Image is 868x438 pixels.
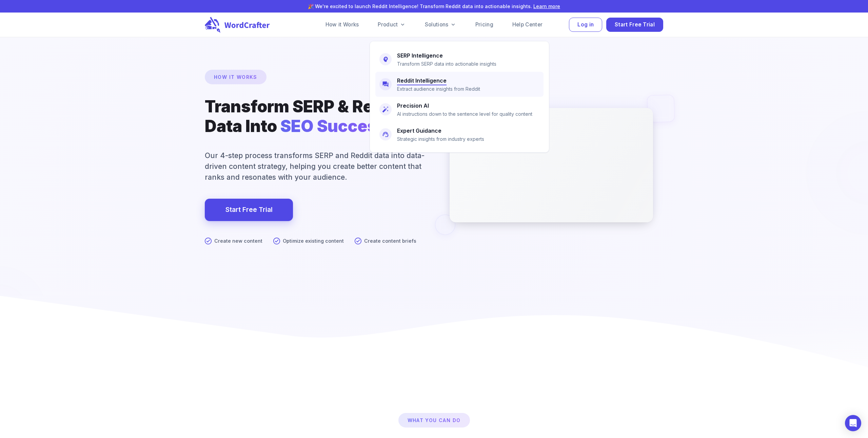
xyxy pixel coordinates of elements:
[397,126,441,135] h6: Expert Guidance
[397,85,480,93] p: Extract audience insights from Reddit
[845,415,861,431] div: Open Intercom Messenger
[417,18,465,31] a: Solutions
[504,18,551,31] a: Help Center
[225,204,273,216] a: Start Free Trial
[317,18,367,31] a: How it Works
[370,18,414,31] a: Product
[397,51,443,60] h6: SERP Intelligence
[615,20,655,29] span: Start Free Trial
[397,76,447,85] h6: Reddit Intelligence
[467,18,501,31] a: Pricing
[397,135,484,143] p: Strategic insights from industry experts
[577,20,594,29] span: Log in
[397,110,532,118] p: AI instructions down to the sentence level for quality content
[375,97,544,122] a: Precision AIAI instructions down to the sentence level for quality content
[375,72,544,97] a: Reddit IntelligenceExtract audience insights from Reddit
[375,47,544,72] a: SERP IntelligenceTransform SERP data into actionable insights
[399,414,469,426] p: What You Can Do
[137,3,731,10] p: 🎉 We're excited to launch Reddit Intelligence! Transform Reddit data into actionable insights.
[397,101,429,110] h6: Precision AI
[450,108,653,222] iframe: WordCrafter Precision AI
[397,60,496,68] p: Transform SERP data into actionable insights
[533,3,560,9] a: Learn more
[375,122,544,147] a: Expert GuidanceStrategic insights from industry experts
